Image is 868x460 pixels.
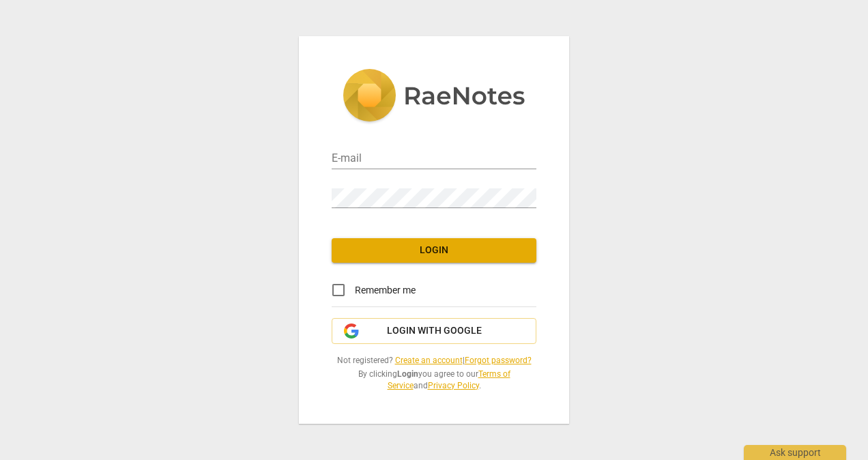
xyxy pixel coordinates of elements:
span: By clicking you agree to our and . [332,369,536,391]
a: Forgot password? [465,356,532,365]
div: Ask support [744,445,846,460]
button: Login [332,238,536,263]
button: Login with Google [332,318,536,344]
img: 5ac2273c67554f335776073100b6d88f.svg [343,69,525,125]
span: Remember me [355,283,416,298]
a: Privacy Policy [428,381,479,390]
b: Login [397,369,418,379]
a: Terms of Service [388,369,510,390]
a: Create an account [395,356,463,365]
span: Login with Google [387,324,482,338]
span: Login [343,244,525,257]
span: Not registered? | [332,355,536,366]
